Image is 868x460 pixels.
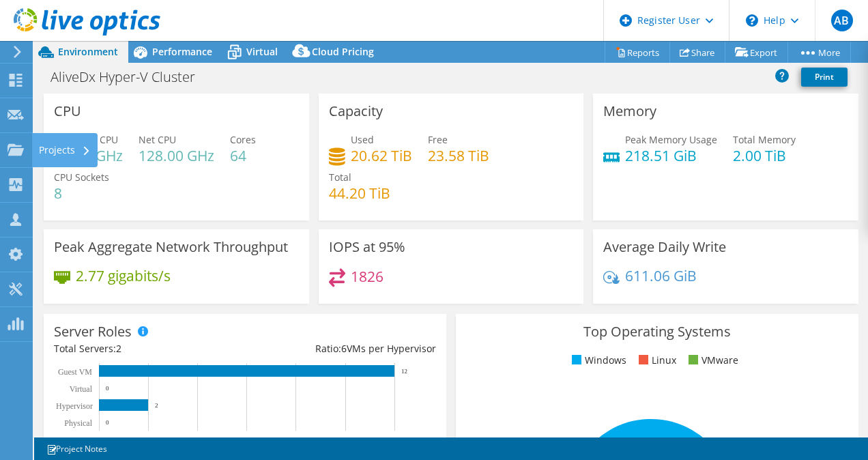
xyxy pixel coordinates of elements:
h3: CPU [54,104,81,119]
span: Environment [58,45,118,58]
h4: 44.20 TiB [329,186,390,201]
h3: Server Roles [54,324,132,339]
span: 6 [341,342,347,355]
span: Total [329,171,351,184]
span: CPU Sockets [54,171,109,184]
h4: 218.51 GiB [625,148,717,163]
h4: 64 [230,148,256,163]
h4: 8 [54,186,109,201]
span: Peak Memory Usage [625,133,717,146]
h3: IOPS at 95% [329,240,405,255]
h4: 611.06 GiB [625,268,697,283]
text: Physical [64,418,92,428]
li: Linux [635,353,676,368]
h4: 128.00 GHz [139,148,214,163]
text: Hypervisor [56,401,93,411]
div: Total Servers: [54,341,245,356]
h3: Average Daily Write [603,240,726,255]
span: Peak CPU [76,133,118,146]
text: 12 [401,368,407,375]
text: 0 [106,419,109,426]
span: AB [831,10,853,31]
h4: 1826 [351,269,384,284]
h4: 2.77 gigabits/s [76,268,171,283]
a: Share [669,42,725,63]
span: Free [428,133,448,146]
span: Cores [230,133,256,146]
a: Reports [605,42,670,63]
text: 0 [106,385,109,392]
h1: AliveDx Hyper-V Cluster [44,70,216,85]
div: Ratio: VMs per Hypervisor [245,341,436,356]
a: Print [801,68,848,87]
span: Total Memory [733,133,796,146]
a: More [787,42,851,63]
span: Cloud Pricing [312,45,374,58]
text: Virtual [70,384,93,394]
span: Virtual [246,45,278,58]
div: Projects [32,133,98,167]
h4: 23.58 TiB [428,148,489,163]
h3: Top Operating Systems [466,324,848,339]
a: Export [725,42,788,63]
li: VMware [685,353,738,368]
h4: 20.62 TiB [351,148,412,163]
h3: Memory [603,104,656,119]
svg: \n [746,14,758,27]
span: 2 [116,342,121,355]
h4: 2.00 TiB [733,148,796,163]
li: Windows [568,353,626,368]
span: Net CPU [139,133,176,146]
h3: Peak Aggregate Network Throughput [54,240,288,255]
text: 2 [155,402,158,409]
h4: 17 GHz [76,148,123,163]
span: Performance [152,45,212,58]
h3: Capacity [329,104,383,119]
a: Project Notes [37,440,117,457]
text: Guest VM [58,367,92,377]
span: Used [351,133,374,146]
